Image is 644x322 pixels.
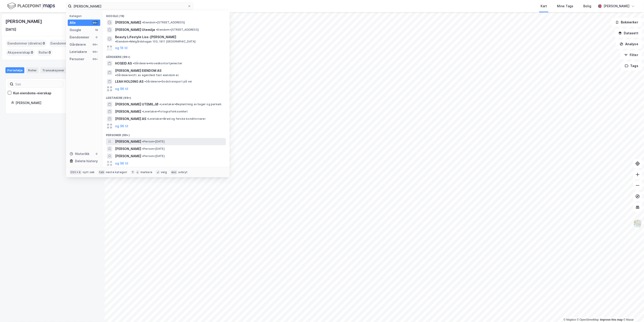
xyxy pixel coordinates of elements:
[70,49,87,55] div: Leietakere
[178,170,188,174] div: avbryt
[92,21,98,25] div: 99+
[133,62,182,65] span: Gårdeiere • Hovedkontortjenester
[5,18,43,25] div: [PERSON_NAME]
[115,146,141,152] span: [PERSON_NAME]
[616,40,642,49] button: Analyse
[70,170,82,175] div: Ctrl + k
[92,57,98,61] div: 99+
[142,21,185,24] span: Eiendom • [STREET_ADDRESS]
[70,35,89,40] div: Eiendommer
[106,170,127,174] div: neste kategori
[70,42,86,47] div: Gårdeiere
[115,20,141,25] span: [PERSON_NAME]
[147,117,148,120] span: •
[142,140,165,143] span: Person • [DATE]
[37,49,53,56] div: Roller :
[115,40,116,43] span: •
[142,140,143,143] span: •
[13,81,63,87] input: Søk
[142,110,143,113] span: •
[621,300,644,322] iframe: Chat Widget
[95,35,98,39] div: 0
[115,86,128,92] button: og 96 til
[7,2,55,10] img: logo.f888ab2527a4732fd821a326f86c7f29.svg
[26,67,39,73] div: Roller
[31,50,33,55] span: 0
[159,102,222,106] span: Leietaker • Beplantning av hager og parkanl.
[142,154,165,158] span: Person • [DATE]
[541,3,547,9] div: Kart
[6,40,47,47] div: Eiendommer (direkte) :
[115,123,128,129] button: og 96 til
[102,52,230,60] div: Gårdeiere (99+)
[621,61,642,70] button: Tags
[95,152,98,156] div: 0
[15,100,93,106] div: [PERSON_NAME]
[161,170,167,174] div: velg
[70,27,81,33] div: Google
[156,28,157,31] span: •
[102,92,230,101] div: Leietakere (99+)
[49,40,93,47] div: Eiendommer (Indirekte) :
[102,130,230,138] div: Personer (99+)
[144,80,146,83] span: •
[95,28,98,32] div: 19
[564,318,576,321] a: Mapbox
[115,73,179,77] span: Gårdeiere • Utl. av egen/leid fast eiendom el.
[98,170,105,175] div: tab
[43,41,45,46] span: 0
[115,68,161,73] span: [PERSON_NAME] EIENDOM AS
[142,154,143,158] span: •
[115,79,143,84] span: LEAH HOLDING AS
[142,110,188,113] span: Leietaker • Fotografvirksomhet
[147,117,206,121] span: Leietaker • Brød og ferske konditorvarer
[115,40,195,43] span: Eiendom • Melgårdshagan 103, 1911 [GEOGRAPHIC_DATA]
[115,161,128,166] button: og 96 til
[577,318,599,321] a: OpenStreetMap
[70,20,76,25] div: Alle
[156,28,199,32] span: Eiendom • [STREET_ADDRESS]
[614,29,642,38] button: Datasett
[115,109,141,114] span: [PERSON_NAME]
[115,102,158,107] span: [PERSON_NAME] UTEMILJØ
[72,3,188,10] input: Søk på adresse, matrikkel, gårdeiere, leietakere eller personer
[115,45,128,51] button: og 16 til
[5,67,24,73] div: Portefølje
[40,67,66,73] div: Transaksjoner
[83,170,95,174] div: nytt søk
[142,21,143,24] span: •
[115,34,176,40] span: Beauty Lifestyle Liss-[PERSON_NAME]
[5,27,16,32] div: [DATE]
[70,14,100,18] div: Kategori
[49,50,51,55] span: 0
[583,3,591,9] div: Bolig
[115,73,116,77] span: •
[70,151,89,157] div: Historikk
[115,27,155,32] span: [PERSON_NAME] Utemiljø
[144,80,192,83] span: Gårdeiere • Godstransport på vei
[75,158,98,164] div: Delete history
[633,219,642,228] img: Z
[92,43,98,46] div: 99+
[13,90,51,96] div: Kun eiendoms-eierskap
[611,18,642,27] button: Bokmerker
[70,56,84,62] div: Personer
[557,3,573,9] div: Mine Tags
[140,170,152,174] div: markere
[142,147,143,150] span: •
[115,61,132,66] span: HOSEID AS
[142,147,165,151] span: Person • [DATE]
[115,116,146,122] span: [PERSON_NAME] AS
[92,50,98,54] div: 99+
[115,139,141,144] span: [PERSON_NAME]
[133,62,134,65] span: •
[159,102,161,106] span: •
[6,49,35,56] div: Aksjeeierskap :
[115,153,141,159] span: [PERSON_NAME]
[102,11,230,19] div: Google (19)
[600,318,623,321] a: Improve this map
[604,3,629,9] div: [PERSON_NAME]
[170,170,178,175] div: esc
[620,50,642,60] button: Filter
